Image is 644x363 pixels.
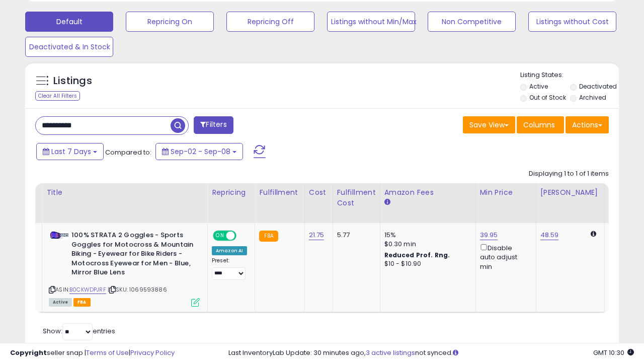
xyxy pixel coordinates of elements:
a: 39.95 [480,230,498,240]
a: 3 active listings [366,348,415,357]
span: Compared to: [105,148,151,157]
button: Repricing On [126,12,214,32]
span: Show: entries [43,326,115,336]
div: Clear All Filters [35,91,80,101]
span: | SKU: 1069593886 [108,285,167,294]
p: Listing States: [520,70,619,80]
div: Last InventoryLab Update: 30 minutes ago, not synced. [228,348,634,358]
span: All listings currently available for purchase on Amazon [49,298,72,307]
div: Fulfillment [259,187,300,198]
button: Repricing Off [226,12,314,32]
span: FBA [73,298,91,307]
div: Repricing [212,187,251,198]
h5: Listings [53,74,92,88]
small: Amazon Fees. [384,198,390,207]
div: Title [46,187,203,198]
label: Deactivated [579,82,617,91]
strong: Copyright [10,348,47,357]
div: ASIN: [49,231,200,305]
button: Columns [517,116,564,133]
div: Min Price [480,187,532,198]
div: 15% [384,231,468,240]
div: Amazon AI [212,246,247,255]
div: Displaying 1 to 1 of 1 items [529,169,609,179]
b: Max: [609,254,626,263]
div: seller snap | | [10,348,175,358]
span: OFF [235,232,251,240]
div: [PERSON_NAME] [540,187,600,198]
div: Disable auto adjust min [480,242,528,271]
button: Listings without Min/Max [327,12,415,32]
div: $10 - $10.90 [384,260,468,268]
a: 21.75 [309,230,325,240]
a: B0CKWDPJRF [69,285,106,294]
div: Cost [309,187,329,198]
b: Reduced Prof. Rng. [384,251,450,259]
div: Preset: [212,257,247,280]
button: Listings without Cost [528,12,616,32]
small: FBA [259,231,278,242]
img: 31bzuovQb8L._SL40_.jpg [49,231,69,240]
button: Last 7 Days [36,143,104,160]
label: Out of Stock [529,93,566,102]
a: Terms of Use [86,348,129,357]
div: Fulfillment Cost [337,187,376,208]
label: Archived [579,93,606,102]
div: 5.77 [337,231,372,240]
button: Deactivated & In Stock [25,37,113,57]
b: 100% STRATA 2 Goggles - Sports Goggles for Motocross & Mountain Biking - Eyewear for Bike Riders ... [71,231,194,280]
a: Privacy Policy [130,348,175,357]
b: Min: [609,230,624,240]
button: Non Competitive [428,12,516,32]
div: $0.30 min [384,240,468,249]
button: Actions [566,116,609,133]
a: 48.59 [540,230,559,240]
button: Save View [463,116,515,133]
label: Active [529,82,548,91]
button: Sep-02 - Sep-08 [155,143,243,160]
div: Amazon Fees [384,187,471,198]
button: Filters [194,116,233,134]
span: Columns [523,120,555,130]
span: Last 7 Days [51,147,91,157]
span: 2025-09-17 10:30 GMT [593,348,634,357]
span: ON [214,232,226,240]
button: Default [25,12,113,32]
span: Sep-02 - Sep-08 [171,147,230,157]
